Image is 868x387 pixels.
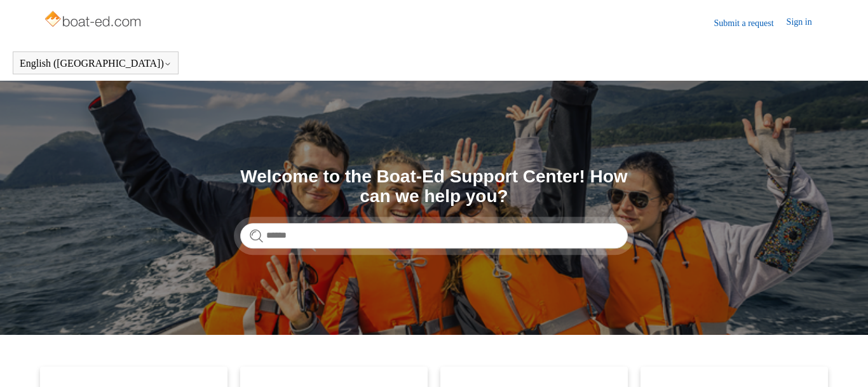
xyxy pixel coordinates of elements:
[240,223,628,248] input: Search
[43,8,144,33] img: Boat-Ed Help Center home page
[240,167,628,207] h1: Welcome to the Boat-Ed Support Center! How can we help you?
[787,15,825,31] a: Sign in
[20,58,172,69] button: English ([GEOGRAPHIC_DATA])
[825,344,858,377] div: Live chat
[714,17,787,30] a: Submit a request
